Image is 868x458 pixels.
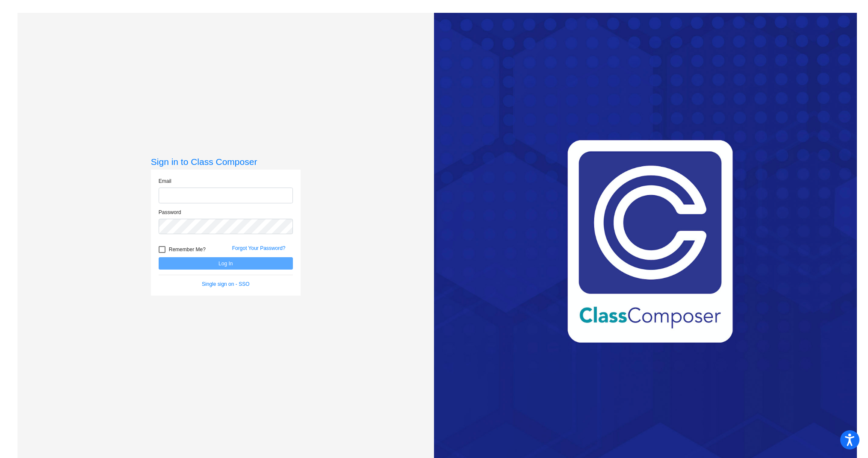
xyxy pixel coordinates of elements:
a: Single sign on - SSO [202,281,249,287]
button: Log In [159,257,293,270]
span: Remember Me? [169,244,206,255]
h3: Sign in to Class Composer [151,156,301,167]
label: Password [159,208,181,216]
label: Email [159,177,171,185]
a: Forgot Your Password? [232,245,286,251]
